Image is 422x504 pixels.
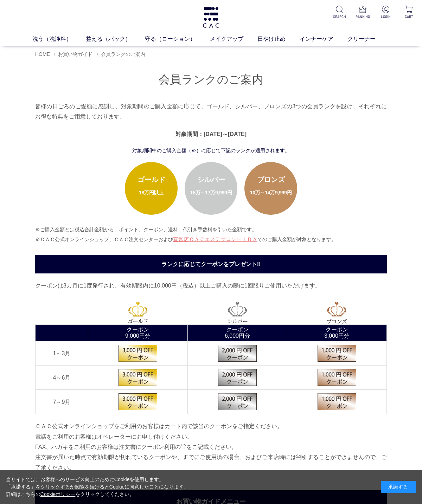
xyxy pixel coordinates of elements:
[218,345,257,362] img: 2,000円OFFクーポン
[35,72,387,87] h1: 会員ランクのご案内
[218,393,257,410] img: 2,000円OFFクーポン
[300,35,347,43] a: インナーケア
[318,369,356,386] img: 1,000円OFFクーポン
[318,393,356,410] img: 1,000円OFFクーポン
[188,325,287,341] th: クーポン 6,000円分
[35,421,387,473] p: ＣＡＣ公式オンラインショップをご利用のお客様はカート内で該当のクーポンをご指定ください。 電話をご利用のお客様はオペレーターにお申し付けください。 FAX、ハガキをご利用のお客様は注文書にクーポ...
[347,35,390,43] a: クリーナー
[202,7,220,28] img: logo
[378,14,393,19] p: LOGIN
[6,476,189,498] div: 当サイトでは、お客様へのサービス向上のためにCookieを使用します。 「承諾する」をクリックするか閲覧を続けるとCookieに同意したことになります。 詳細はこちらの をクリックしてください。
[125,162,178,183] span: ゴールド
[381,481,416,493] div: 承諾する
[355,6,370,19] a: RANKING
[101,51,145,57] span: 会員ランクのご案内
[185,190,237,195] span: 15万～17万9,999円
[210,35,257,43] a: メイクアップ
[119,369,157,386] img: 3,000円OFFクーポン
[125,190,178,195] span: 18万円以上
[325,301,349,324] img: ブロンズ
[88,325,188,341] th: クーポン 9,000円分
[58,51,92,57] a: お買い物ガイド
[35,101,387,122] p: 皆様の日ごろのご愛顧に感謝し、対象期間のご購入金額に応じて、ゴールド、シルバー、ブロンズの3つの会員ランクを設け、それぞれにお得な特典をご用意しております。
[225,301,250,324] img: シルバー
[36,390,88,414] td: 7～9月
[32,35,86,43] a: 洗う（洗浄料）
[173,236,257,242] a: 直営店ＣＡＣエステサロンＨＩＢＡ
[332,14,347,19] p: SEARCH
[126,301,150,324] img: ゴールド
[244,190,297,195] span: 10万～14万9,999円
[402,14,416,19] p: CART
[86,35,145,43] a: 整える（パック）
[218,369,257,386] img: 2,000円OFFクーポン
[318,345,356,362] img: 1,000円OFFクーポン
[185,162,237,183] span: シルバー
[35,146,387,155] p: 対象期間中のご購入金額（※）に応じて下記のランクが適用されます。
[402,6,416,19] a: CART
[287,325,387,341] th: クーポン 3,000円分
[119,345,157,362] img: 3,000円OFFクーポン
[35,51,50,57] a: HOME
[36,341,88,366] td: 1～3月
[355,14,370,19] p: RANKING
[378,6,393,19] a: LOGIN
[257,35,300,43] a: 日やけ止め
[40,491,76,497] a: Cookieポリシー
[96,51,147,58] li: 〉
[35,280,387,291] p: クーポンは3カ月に1度発行され、有効期限内に10,000円（税込）以上ご購入の際に1回限りご使用いただけます。
[53,51,94,58] li: 〉
[35,255,387,273] h3: ランクに応じてクーポンをプレゼント!!
[35,225,387,244] p: ※ご購入金額とは税込合計金額から、ポイント、クーポン、送料、代引き手数料を引いた金額です。 ※ＣＡＣ公式オンラインショップ、ＣＡＣ注文センターおよび でのご購入金額が対象となります。
[145,35,210,43] a: 守る（ローション）
[36,366,88,390] td: 4～6月
[119,393,157,410] img: 3,000円OFFクーポン
[332,6,347,19] a: SEARCH
[35,129,387,139] p: 対象期間：[DATE]～[DATE]
[244,162,297,183] span: ブロンズ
